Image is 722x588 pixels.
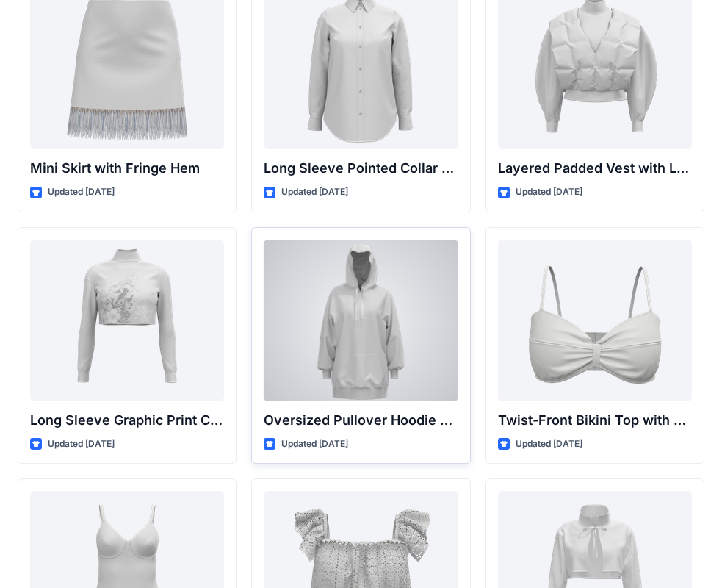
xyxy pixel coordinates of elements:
p: Updated [DATE] [48,184,115,200]
p: Mini Skirt with Fringe Hem [30,158,224,179]
p: Updated [DATE] [281,184,348,200]
a: Long Sleeve Graphic Print Cropped Turtleneck [30,240,224,401]
p: Updated [DATE] [48,437,115,452]
p: Layered Padded Vest with Long Sleeve Top [498,158,692,179]
p: Long Sleeve Graphic Print Cropped Turtleneck [30,410,224,431]
a: Twist-Front Bikini Top with Thin Straps [498,240,692,401]
p: Long Sleeve Pointed Collar Button-Up Shirt [264,158,458,179]
p: Updated [DATE] [516,437,582,452]
p: Updated [DATE] [281,437,348,452]
p: Oversized Pullover Hoodie with Front Pocket [264,410,458,431]
p: Updated [DATE] [516,184,582,200]
a: Oversized Pullover Hoodie with Front Pocket [264,240,458,401]
p: Twist-Front Bikini Top with Thin Straps [498,410,692,431]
